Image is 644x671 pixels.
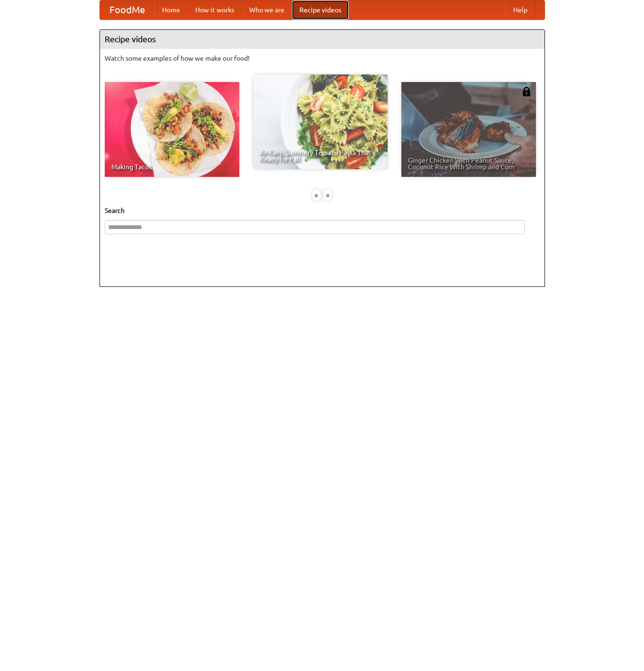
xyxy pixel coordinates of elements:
a: Who we are [242,0,292,19]
span: An Easy, Summery Tomato Pasta That's Ready for Fall [260,149,381,163]
a: Recipe videos [292,0,349,19]
h4: Recipe videos [100,30,544,49]
a: FoodMe [100,0,154,19]
a: Making Tacos [105,82,239,177]
img: 483408.png [522,87,531,96]
div: » [323,189,332,201]
a: Home [154,0,188,19]
a: An Easy, Summery Tomato Pasta That's Ready for Fall [253,74,388,169]
a: How it works [188,0,242,19]
h5: Search [105,206,540,215]
div: « [312,189,321,201]
a: Help [506,0,535,19]
p: Watch some examples of how we make our food! [105,54,540,63]
span: Making Tacos [111,164,233,170]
